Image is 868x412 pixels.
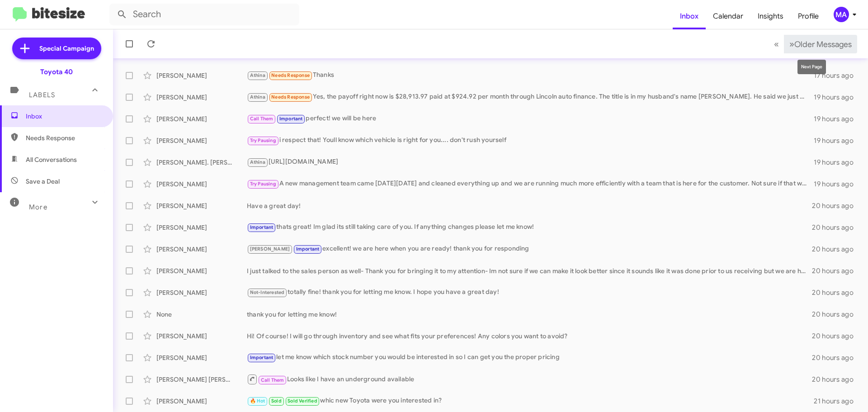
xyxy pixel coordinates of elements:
div: 20 hours ago [812,223,861,232]
a: Insights [750,3,791,29]
div: 19 hours ago [814,136,861,145]
span: Not-Interested [250,289,285,295]
div: 19 hours ago [814,93,861,102]
span: Sold Verified [288,398,317,404]
a: Calendar [706,3,750,29]
div: thats great! Im glad its still taking care of you. If anything changes please let me know! [247,222,812,232]
span: 🔥 Hot [250,398,265,404]
span: Call Them [250,116,274,122]
div: Next Page [797,60,826,74]
button: MA [826,7,858,22]
span: Important [296,246,320,252]
div: excellent! we are here when you are ready! thank you for responding [247,244,812,254]
div: 19 hours ago [814,180,861,189]
input: Search [109,4,299,25]
div: 20 hours ago [812,201,861,210]
div: 20 hours ago [812,288,861,297]
button: Next [784,35,857,53]
div: let me know which stock number you would be interested in so I can get you the proper pricing [247,352,812,363]
div: totally fine! thank you for letting me know. I hope you have a great day! [247,287,812,298]
span: Sold [271,398,282,404]
span: Important [250,224,274,230]
span: Important [279,116,303,122]
div: 19 hours ago [814,114,861,123]
span: Older Messages [794,39,852,49]
div: 20 hours ago [812,245,861,254]
span: « [774,38,779,50]
div: Yes, the payoff right now is $28,913.97 paid at $924.92 per month through Lincoln auto finance. T... [247,92,814,102]
div: 20 hours ago [812,310,861,319]
span: Needs Response [271,94,310,100]
span: Athina [250,159,265,165]
span: Athina [250,94,265,100]
div: whic new Toyota were you interested in? [247,396,814,406]
button: Previous [769,35,784,53]
a: Inbox [673,3,706,29]
span: Call Them [261,377,284,383]
a: Profile [791,3,826,29]
div: 19 hours ago [814,158,861,167]
div: I just talked to the sales person as well- Thank you for bringing it to my attention- Im not sure... [247,266,812,275]
div: Hi! Of course! I will go through inventory and see what fits your preferences! Any colors you wan... [247,331,812,341]
div: 20 hours ago [812,375,861,384]
div: [URL][DOMAIN_NAME] [247,157,814,167]
div: 17 hours ago [814,71,861,80]
div: MA [834,7,849,22]
nav: Page navigation example [769,35,857,53]
span: Try Pausing [250,181,276,187]
span: Needs Response [271,72,310,78]
div: A new management team came [DATE][DATE] and cleaned everything up and we are running much more ef... [247,179,814,189]
a: Special Campaign [12,38,101,59]
div: 20 hours ago [812,266,861,275]
span: [PERSON_NAME] [250,246,290,252]
div: 20 hours ago [812,353,861,362]
div: Have a great day! [247,201,812,210]
div: thank you for letting me know! [247,310,812,319]
div: Thanks [247,70,814,81]
span: Important [250,355,274,360]
div: i respect that! Youll know which vehicle is right for you.... don't rush yourself [247,135,814,146]
span: » [789,38,794,50]
span: Try Pausing [250,137,276,143]
div: perfect! we will be here [247,114,814,124]
div: 21 hours ago [814,397,861,406]
div: Looks like I have an underground available [247,374,812,385]
div: 20 hours ago [812,331,861,341]
span: Special Campaign [39,44,94,53]
span: Athina [250,72,265,78]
